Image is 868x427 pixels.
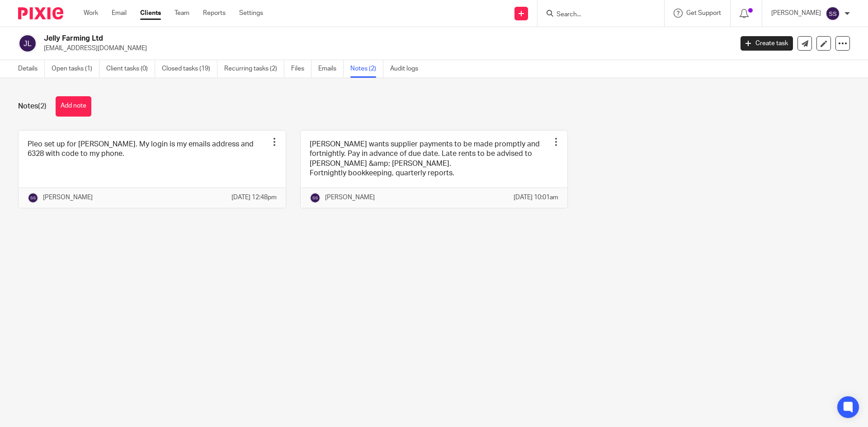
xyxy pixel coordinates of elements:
p: [PERSON_NAME] [43,193,93,202]
a: Clients [140,9,161,18]
input: Search [556,11,637,19]
a: Closed tasks (19) [162,60,217,78]
a: Create task [741,36,793,51]
span: Get Support [686,10,721,16]
a: Email [112,9,127,18]
p: [PERSON_NAME] [771,9,821,18]
a: Details [18,60,45,78]
a: Team [175,9,189,18]
a: Reports [203,9,226,18]
p: [DATE] 12:48pm [231,193,277,202]
span: (2) [38,103,47,110]
a: Settings [239,9,263,18]
button: Add note [56,96,91,117]
p: [PERSON_NAME] [325,193,375,202]
img: svg%3E [18,34,37,53]
img: svg%3E [310,192,321,203]
p: [EMAIL_ADDRESS][DOMAIN_NAME] [44,44,727,53]
a: Client tasks (0) [106,60,155,78]
img: Pixie [18,7,63,19]
a: Files [291,60,311,78]
a: Open tasks (1) [52,60,99,78]
h1: Notes [18,102,47,111]
img: svg%3E [826,6,840,21]
img: svg%3E [28,192,38,203]
a: Notes (2) [350,60,383,78]
a: Emails [318,60,344,78]
a: Audit logs [390,60,425,78]
a: Recurring tasks (2) [224,60,284,78]
h2: Jelly Farming Ltd [44,34,590,43]
p: [DATE] 10:01am [514,193,558,202]
a: Work [84,9,98,18]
